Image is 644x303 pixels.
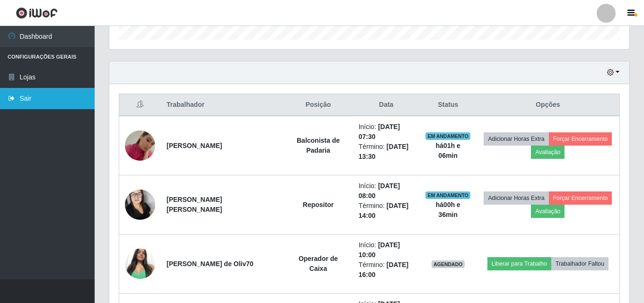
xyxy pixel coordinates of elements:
[432,260,465,268] span: AGENDADO
[167,196,222,213] strong: [PERSON_NAME] [PERSON_NAME]
[420,94,476,116] th: Status
[359,123,400,140] time: [DATE] 07:30
[476,94,620,116] th: Opções
[531,146,565,159] button: Avaliação
[303,201,334,208] strong: Repositor
[484,132,548,146] button: Adicionar Horas Extra
[167,260,254,268] strong: [PERSON_NAME] de Oliv70
[359,182,400,199] time: [DATE] 08:00
[359,142,414,162] li: Término:
[551,257,609,270] button: Trabalhador Faltou
[167,142,222,149] strong: [PERSON_NAME]
[353,94,420,116] th: Data
[359,260,414,280] li: Término:
[436,142,460,159] strong: há 01 h e 06 min
[283,94,353,116] th: Posição
[125,243,155,284] img: 1727212594442.jpeg
[125,179,155,231] img: 1664333907244.jpeg
[549,132,612,146] button: Forçar Encerramento
[359,122,414,142] li: Início:
[436,201,460,218] strong: há 00 h e 36 min
[359,201,414,221] li: Término:
[125,119,155,173] img: 1741890042510.jpeg
[299,255,338,272] strong: Operador de Caixa
[359,240,414,260] li: Início:
[297,137,340,154] strong: Balconista de Padaria
[161,94,283,116] th: Trabalhador
[16,7,58,19] img: CoreUI Logo
[359,241,400,259] time: [DATE] 10:00
[359,181,414,201] li: Início:
[484,191,548,205] button: Adicionar Horas Extra
[425,132,470,140] span: EM ANDAMENTO
[487,257,551,270] button: Liberar para Trabalho
[531,205,565,218] button: Avaliação
[549,191,612,205] button: Forçar Encerramento
[425,191,470,199] span: EM ANDAMENTO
